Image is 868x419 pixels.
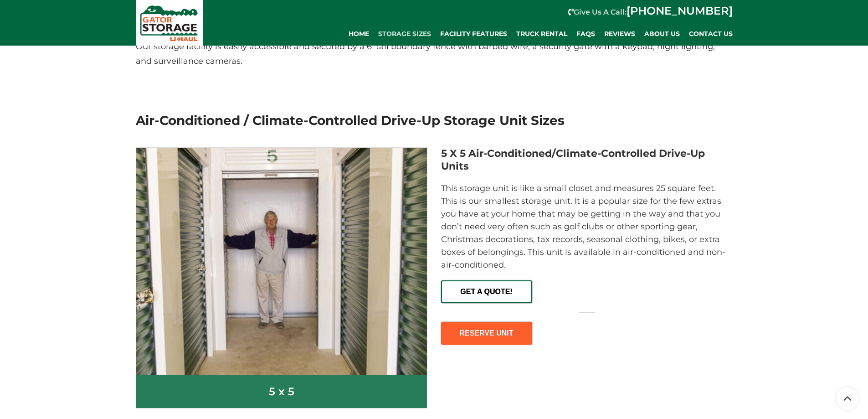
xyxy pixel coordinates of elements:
span: Home [349,30,369,38]
a: Truck Rental [512,25,572,43]
h2: Air-Conditioned / Climate-Controlled Drive-Up Storage Unit Sizes [136,112,565,129]
a: Home [344,25,374,43]
a: About Us [640,25,684,43]
span: GET A QUOTE! [442,281,531,295]
span: FAQs [576,30,595,38]
a: REVIEWS [600,25,640,43]
span: About Us [644,30,680,38]
span: REVIEWS [604,30,635,38]
a: [PHONE_NUMBER] [627,4,733,17]
p: Our storage facility is easily accessible and secured by a 6’ tall boundary fence with barbed wir... [136,39,733,68]
a: Storage Sizes [374,25,436,43]
span: Truck Rental [516,30,567,38]
img: Gator-2-1-1-1resize [136,148,427,375]
span: RESERVE UNIT [442,323,531,337]
a: Contact Us [684,25,737,43]
a: Facility Features [436,25,512,43]
p: This storage unit is like a small closet and measures 25 square feet. This is our smallest storag... [441,182,733,271]
a: GET A QUOTE! [441,280,532,303]
div: Main navigation [207,25,737,43]
h3: 5 X 5 Air-Conditioned/Climate-Controlled Drive-Up Units [441,147,733,173]
span: Contact Us [689,30,733,38]
a: FAQs [572,25,600,43]
span: Storage Sizes [378,30,431,38]
h2: 5 x 5 [136,375,427,409]
a: RESERVE UNIT [441,322,532,345]
a: Scroll to top button [836,387,859,410]
span: Facility Features [440,30,507,38]
strong: Give Us A Call: [574,8,733,16]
